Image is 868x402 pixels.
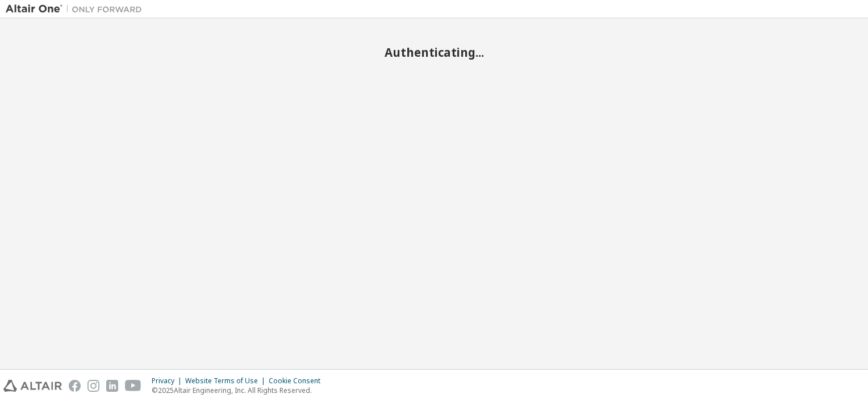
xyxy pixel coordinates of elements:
[3,380,62,392] img: altair_logo.svg
[6,3,148,15] img: Altair One
[87,380,99,392] img: instagram.svg
[6,45,862,60] h2: Authenticating...
[69,380,81,392] img: facebook.svg
[152,376,185,386] div: Privacy
[125,380,141,392] img: youtube.svg
[152,386,327,395] p: © 2025 Altair Engineering, Inc. All Rights Reserved.
[269,376,327,386] div: Cookie Consent
[185,376,269,386] div: Website Terms of Use
[106,380,118,392] img: linkedin.svg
